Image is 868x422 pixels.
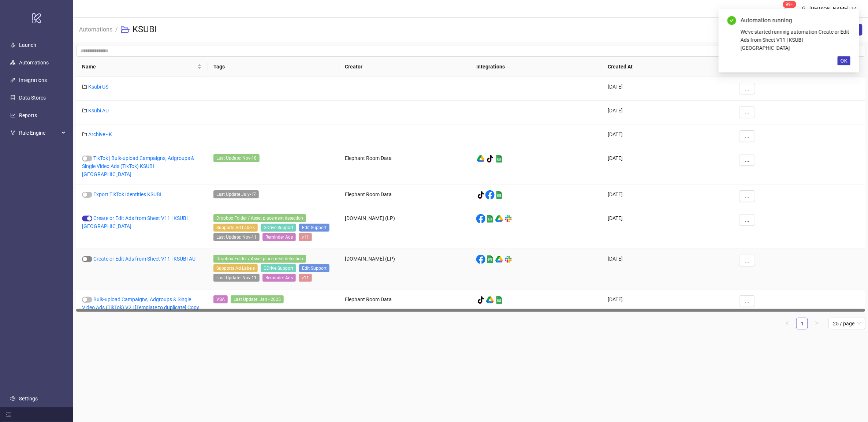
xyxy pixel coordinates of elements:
[82,108,87,113] span: folder
[213,255,306,263] span: Dropbox Folder / Asset placement detection
[852,6,857,11] span: down
[19,77,47,83] a: Integrations
[299,264,329,272] span: Edit Support
[745,193,749,199] span: ...
[739,255,755,266] button: ...
[88,108,109,113] a: Ksubi AU
[213,190,259,198] span: Last Update July-17
[602,101,733,124] div: [DATE]
[745,86,749,92] span: ...
[828,318,865,329] div: Page Size
[339,57,470,77] th: Creator
[19,60,49,66] a: Automations
[82,132,87,137] span: folder
[806,5,852,13] div: [PERSON_NAME]
[76,57,208,77] th: Name
[739,214,755,226] button: ...
[208,57,339,77] th: Tags
[745,258,749,264] span: ...
[745,157,749,163] span: ...
[82,155,194,177] a: TikTok | Bulk-upload Campaigns, Adgroups & Single Video Ads (TikTok) KSUBI [GEOGRAPHIC_DATA]
[796,318,808,329] li: 1
[739,107,755,118] button: ...
[88,84,108,90] a: Ksubi US
[339,184,470,208] div: Elephant Room Data
[745,109,749,115] span: ...
[745,298,749,304] span: ...
[121,25,130,34] span: folder-open
[741,16,850,25] div: Automation running
[602,184,733,208] div: [DATE]
[82,296,199,310] a: Bulk-upload Campaigns, Adgroups & Single Video Ads (TikTok) V2 | [Template to duplicate] Copy
[299,274,312,282] span: v11
[602,208,733,249] div: [DATE]
[602,290,733,318] div: [DATE]
[745,217,749,223] span: ...
[602,249,733,290] div: [DATE]
[261,224,296,232] span: GDrive Support
[19,126,59,140] span: Rule Engine
[741,28,850,52] div: We've started running automation Create or Edit Ads from Sheet V11 | KSUBI [GEOGRAPHIC_DATA]
[262,233,296,241] span: Reminder Ads
[833,318,861,329] span: 25 / page
[801,6,806,11] span: user
[815,321,819,325] span: right
[727,16,736,25] span: check-circle
[19,42,36,48] a: Launch
[782,318,793,329] li: Previous Page
[602,57,733,77] th: Created At
[339,208,470,249] div: [DOMAIN_NAME] (LP)
[115,18,118,41] li: /
[213,264,258,272] span: Supports Ad Labels
[213,154,260,162] span: Last Update: Nov-18
[231,295,284,303] span: Last Update: Jan - 2025
[797,318,808,329] a: 1
[739,295,755,307] button: ...
[811,318,823,329] li: Next Page
[608,63,722,71] span: Created At
[82,84,87,89] span: folder
[339,290,470,318] div: Elephant Room Data
[88,131,112,137] a: Archive - K
[19,396,38,402] a: Settings
[213,214,306,222] span: Dropbox Folder / Asset placement detection
[6,412,11,417] span: menu-fold
[133,24,157,36] h3: KSUBI
[838,56,850,65] button: OK
[739,190,755,202] button: ...
[299,233,312,241] span: v11
[213,233,260,241] span: Last Update: Nov-11
[739,130,755,142] button: ...
[213,295,228,303] span: VSA
[299,224,329,232] span: Edit Support
[841,58,847,64] span: OK
[82,63,196,71] span: Name
[262,274,296,282] span: Reminder Ads
[739,83,755,94] button: ...
[339,148,470,184] div: Elephant Room Data
[93,191,161,197] a: Export TikTok Identities KSUBI
[339,249,470,290] div: [DOMAIN_NAME] (LP)
[82,215,188,229] a: Create or Edit Ads from Sheet V11 | KSUBI [GEOGRAPHIC_DATA]
[602,124,733,148] div: [DATE]
[602,77,733,101] div: [DATE]
[213,224,258,232] span: Supports Ad Labels
[10,130,15,135] span: fork
[783,1,797,8] sup: 1697
[602,148,733,184] div: [DATE]
[93,256,195,262] a: Create or Edit Ads from Sheet V11 | KSUBI AU
[19,112,37,118] a: Reports
[213,274,260,282] span: Last Update: Nov-11
[739,154,755,166] button: ...
[470,57,602,77] th: Integrations
[261,264,296,272] span: GDrive Support
[811,318,823,329] button: right
[745,133,749,139] span: ...
[782,318,793,329] button: left
[78,25,114,33] a: Automations
[785,321,790,325] span: left
[19,95,46,101] a: Data Stores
